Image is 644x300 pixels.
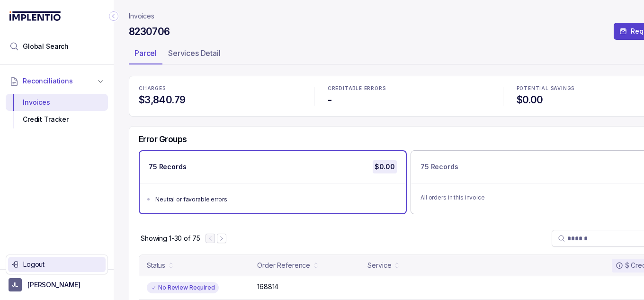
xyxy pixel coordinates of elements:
p: 75 Records [149,162,187,172]
p: Services Detail [168,47,221,59]
div: Status [147,261,165,270]
li: Tab Services Detail [162,45,226,64]
div: Invoices [13,94,100,111]
span: Global Search [23,42,69,51]
li: Tab Parcel [129,45,162,64]
div: No Review Required [147,282,219,293]
p: $0.00 [373,160,397,173]
div: Reconciliations [6,92,108,130]
p: Showing 1-30 of 75 [141,234,200,243]
button: Next Page [217,234,226,243]
p: CREDITABLE ERRORS [328,86,490,91]
span: User initials [9,278,22,291]
h5: Error Groups [139,134,187,145]
nav: breadcrumb [129,11,154,21]
h4: $3,840.79 [139,93,301,107]
button: Reconciliations [6,71,108,91]
p: Parcel [134,47,157,59]
p: 75 Records [420,162,458,172]
h4: 8230706 [129,25,170,38]
span: Reconciliations [23,76,73,86]
div: Service [367,261,391,270]
p: 168814 [257,282,278,291]
button: User initials[PERSON_NAME] [9,278,105,291]
p: CHARGES [139,86,301,91]
div: Collapse Icon [108,10,119,22]
p: [PERSON_NAME] [27,280,80,290]
div: Credit Tracker [13,111,100,128]
h4: - [328,93,490,107]
a: Invoices [129,11,154,21]
div: Remaining page entries [141,234,200,243]
p: Logout [23,260,102,269]
div: Order Reference [257,261,310,270]
div: Neutral or favorable errors [155,195,396,204]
